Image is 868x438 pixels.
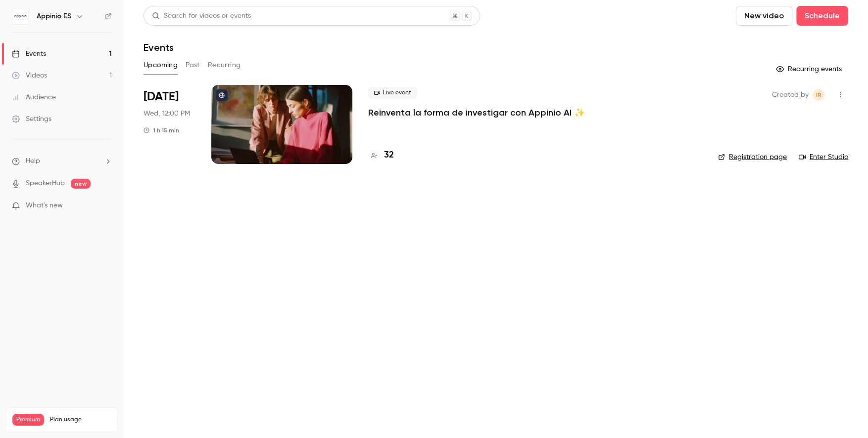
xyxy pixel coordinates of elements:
[152,11,251,21] div: Search for videos or events
[71,179,91,189] span: new
[736,6,792,26] button: New video
[12,8,28,24] img: Appinio ES
[12,114,51,124] div: Settings
[50,416,111,424] span: Plan usage
[368,87,417,99] span: Live event
[384,149,394,162] h4: 32
[144,126,179,134] div: 1 h 15 min
[368,107,585,119] a: Reinventa la forma de investigar con Appinio AI ✨
[144,41,174,53] h1: Events
[816,89,821,101] span: IR
[144,85,195,164] div: Oct 22 Wed, 12:00 PM (Europe/Madrid)
[12,92,56,102] div: Audience
[186,57,200,73] button: Past
[772,89,809,101] span: Created by
[144,89,179,105] span: [DATE]
[813,89,824,101] span: Isabella Rentería Berrospe
[718,152,787,162] a: Registration page
[144,57,178,73] button: Upcoming
[26,156,40,166] span: Help
[26,200,63,211] span: What's new
[208,57,241,73] button: Recurring
[12,156,112,166] li: help-dropdown-opener
[772,61,848,77] button: Recurring events
[12,414,44,426] span: Premium
[799,152,848,162] a: Enter Studio
[12,71,47,80] div: Videos
[368,149,394,162] a: 32
[144,109,190,119] span: Wed, 12:00 PM
[37,11,72,21] h6: Appinio ES
[796,6,848,26] button: Schedule
[12,49,46,59] div: Events
[26,178,65,189] a: SpeakerHub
